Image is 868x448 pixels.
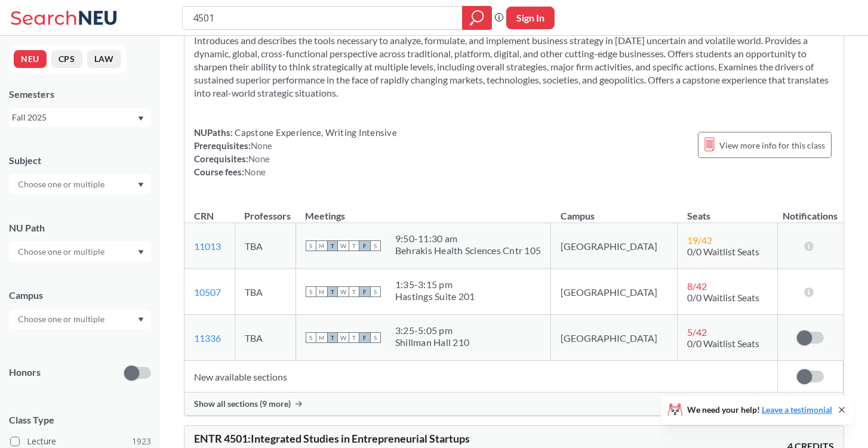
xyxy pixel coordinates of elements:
span: T [349,332,359,343]
span: View more info for this class [719,138,825,153]
span: W [338,240,349,251]
span: Class Type [9,413,151,427]
td: [GEOGRAPHIC_DATA] [551,269,678,315]
div: Campus [9,289,151,302]
span: F [359,332,370,343]
span: S [306,286,316,297]
button: CPS [51,50,82,68]
span: Capstone Experience, Writing Intensive [233,127,397,138]
span: T [327,240,338,251]
svg: Dropdown arrow [138,116,144,121]
th: Meetings [296,197,550,223]
a: 11013 [194,240,221,252]
td: TBA [235,269,296,315]
span: None [248,153,270,164]
div: Semesters [9,88,151,101]
span: 5 / 42 [687,326,707,338]
span: W [338,332,349,343]
div: 1:35 - 3:15 pm [395,279,475,291]
td: [GEOGRAPHIC_DATA] [551,315,678,361]
input: Choose one or multiple [12,312,112,326]
span: S [306,240,316,251]
td: New available sections [184,361,777,393]
span: None [251,140,272,151]
td: TBA [235,223,296,269]
div: 3:25 - 5:05 pm [395,325,469,336]
div: Show all sections (9 more) [184,393,844,415]
span: 8 / 42 [687,280,707,292]
div: Dropdown arrow [9,309,151,329]
span: Show all sections (9 more) [194,398,291,409]
span: ENTR 4501 : Integrated Studies in Entrepreneurial Startups [194,432,470,445]
td: TBA [235,315,296,361]
span: W [338,286,349,297]
span: S [370,286,381,297]
div: Hastings Suite 201 [395,291,475,302]
div: Dropdown arrow [9,174,151,194]
a: 11336 [194,332,221,344]
span: 0/0 Waitlist Seats [687,338,759,349]
td: [GEOGRAPHIC_DATA] [551,223,678,269]
th: Seats [678,197,777,223]
span: S [306,332,316,343]
span: 0/0 Waitlist Seats [687,292,759,303]
th: Notifications [777,197,843,223]
p: Honors [9,366,41,379]
span: M [316,286,327,297]
button: Sign In [506,7,555,29]
div: Dropdown arrow [9,242,151,262]
button: LAW [87,50,121,68]
span: F [359,240,370,251]
div: Behrakis Health Sciences Cntr 105 [395,245,541,257]
span: None [244,166,266,177]
div: CRN [194,209,214,223]
div: Fall 2025Dropdown arrow [9,108,151,127]
div: Shillman Hall 210 [395,336,469,348]
span: F [359,286,370,297]
div: Subject [9,154,151,167]
a: Leave a testimonial [762,404,832,415]
div: Fall 2025 [12,111,137,124]
button: NEU [14,50,47,68]
svg: magnifying glass [470,10,484,26]
input: Class, professor, course number, "phrase" [192,8,454,28]
svg: Dropdown arrow [138,317,144,322]
span: M [316,332,327,343]
a: 10507 [194,286,221,298]
svg: Dropdown arrow [138,183,144,187]
svg: Dropdown arrow [138,250,144,255]
span: T [349,240,359,251]
span: T [327,332,338,343]
span: T [327,286,338,297]
span: 1923 [132,435,151,448]
div: magnifying glass [462,6,492,30]
input: Choose one or multiple [12,177,112,191]
span: T [349,286,359,297]
span: M [316,240,327,251]
span: S [370,240,381,251]
span: 0/0 Waitlist Seats [687,246,759,257]
span: We need your help! [687,406,832,414]
section: Introduces and describes the tools necessary to analyze, formulate, and implement business strate... [194,34,834,100]
input: Choose one or multiple [12,245,112,259]
div: NU Path [9,221,151,234]
th: Campus [551,197,678,223]
span: 19 / 42 [687,234,712,246]
div: 9:50 - 11:30 am [395,233,541,245]
span: S [370,332,381,343]
div: NUPaths: Prerequisites: Corequisites: Course fees: [194,126,397,178]
th: Professors [235,197,296,223]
